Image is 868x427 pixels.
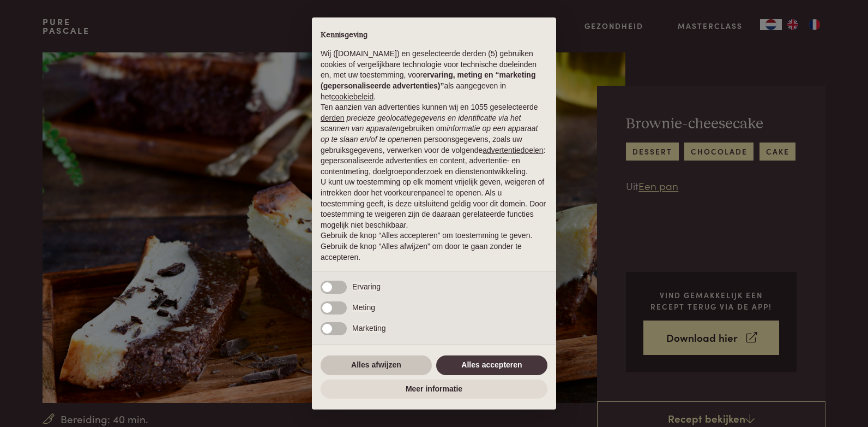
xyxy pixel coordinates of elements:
button: Meer informatie [321,379,547,399]
button: Alles afwijzen [321,355,432,375]
em: precieze geolocatiegegevens en identificatie via het scannen van apparaten [321,114,521,133]
h2: Kennisgeving [321,31,547,40]
em: informatie op een apparaat op te slaan en/of te openen [321,124,538,144]
button: advertentiedoelen [483,145,543,156]
strong: ervaring, meting en “marketing (gepersonaliseerde advertenties)” [321,70,535,90]
a: cookiebeleid [331,92,373,101]
p: Ten aanzien van advertenties kunnen wij en 1055 geselecteerde gebruiken om en persoonsgegevens, z... [321,102,547,177]
span: Marketing [352,324,385,333]
button: derden [321,113,345,124]
span: Ervaring [352,282,381,291]
span: Meting [352,303,375,312]
p: U kunt uw toestemming op elk moment vrijelijk geven, weigeren of intrekken door het voorkeurenpan... [321,177,547,230]
p: Gebruik de knop “Alles accepteren” om toestemming te geven. Gebruik de knop “Alles afwijzen” om d... [321,230,547,263]
button: Alles accepteren [436,355,547,375]
p: Wij ([DOMAIN_NAME]) en geselecteerde derden (5) gebruiken cookies of vergelijkbare technologie vo... [321,49,547,102]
